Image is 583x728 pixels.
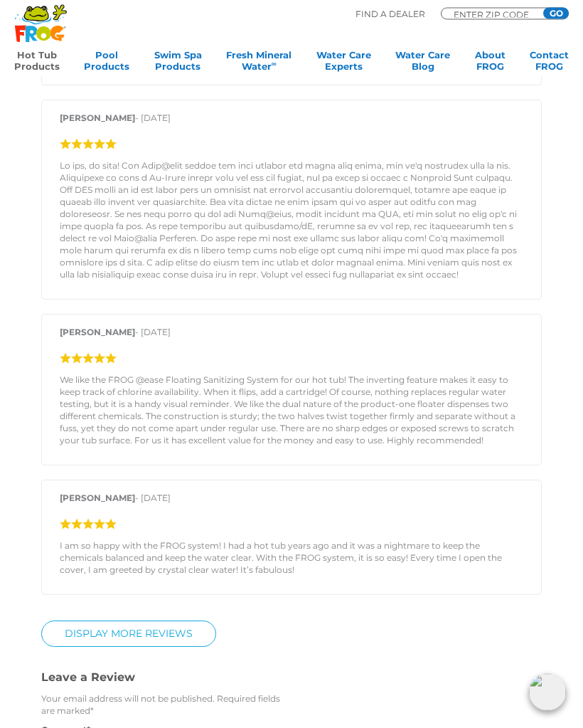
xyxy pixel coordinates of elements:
[60,327,523,346] p: - [DATE]
[543,8,569,19] input: GO
[84,49,129,78] a: PoolProducts
[60,112,523,132] p: - [DATE]
[60,493,135,504] strong: [PERSON_NAME]
[226,49,291,78] a: Fresh MineralWater∞
[355,8,425,21] p: Find A Dealer
[60,492,523,512] p: - [DATE]
[530,49,569,78] a: ContactFROG
[529,674,566,711] img: openIcon
[41,694,215,705] span: Your email address will not be published.
[41,670,291,686] h3: Leave a Review
[60,327,135,338] strong: [PERSON_NAME]
[60,374,523,447] p: We like the FROG @ease Floating Sanitizing System for our hot tub! The inverting feature makes it...
[41,694,280,717] span: Required fields are marked
[60,113,135,124] strong: [PERSON_NAME]
[475,49,506,78] a: AboutFROG
[395,49,450,78] a: Water CareBlog
[316,49,371,78] a: Water CareExperts
[452,11,537,18] input: Zip Code Form
[154,49,202,78] a: Swim SpaProducts
[14,49,60,78] a: Hot TubProducts
[60,540,523,576] p: I am so happy with the FROG system! I had a hot tub years ago and it was a nightmare to keep the ...
[60,160,523,281] p: Lo ips, do sita! Con Adip@elit seddoe tem inci utlabor etd magna aliq enima, min ve'q nostrudex u...
[272,60,277,68] sup: ∞
[41,621,216,648] a: DISPLAY MORE REVIEWS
